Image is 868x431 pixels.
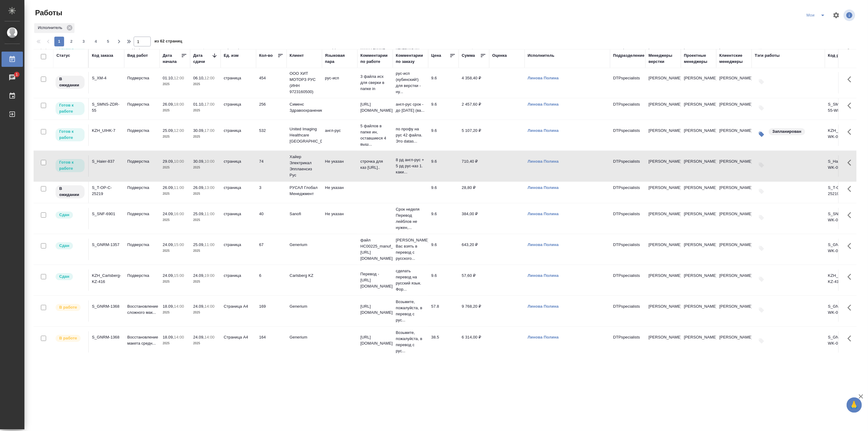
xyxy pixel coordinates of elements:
p: 2025 [193,310,218,316]
button: Здесь прячутся важные кнопки [844,182,859,196]
p: 29.09, [163,159,174,164]
span: Посмотреть информацию [844,9,856,21]
p: сделать перевод на русский язык. Фор... [396,268,425,292]
a: Линова Полина [528,273,559,278]
td: 40 [256,208,287,229]
div: Языковая пара [325,53,354,65]
td: [PERSON_NAME] [716,300,752,322]
td: рус-исп [322,72,357,93]
p: 25.09, [193,212,204,216]
div: Комментарии по заказу [396,53,425,65]
p: Хайер Электрикал Эпплаенсиз Рус [290,154,319,178]
td: [PERSON_NAME] [716,239,752,260]
div: Исполнитель [34,23,74,33]
p: 2025 [193,134,218,140]
div: Проектные менеджеры [684,53,713,65]
p: Возьмите, пожалуйста, в перевод с рус... [396,299,425,323]
p: 11:00 [174,185,184,190]
div: Подразделение [613,53,645,59]
p: [URL][DOMAIN_NAME].. [360,101,390,114]
a: Линова Полина [528,159,559,164]
td: 57.8 [428,300,459,322]
p: 26.09, [163,185,174,190]
p: 14:00 [174,335,184,339]
td: 9.6 [428,208,459,229]
span: 3 [79,38,89,45]
p: 01.10, [163,76,174,80]
p: [PERSON_NAME] [649,211,678,217]
p: Готов к работе [59,102,81,114]
td: 6 [256,270,287,291]
div: Клиентские менеджеры [719,53,749,65]
div: Исполнитель назначен, приступать к работе пока рано [55,75,85,89]
button: Добавить тэги [755,211,768,224]
button: Добавить тэги [755,75,768,89]
p: 17:00 [204,102,215,107]
span: из 62 страниц [154,38,182,46]
p: 26.09, [193,185,204,190]
p: [PERSON_NAME] Вас взять в перевод с русского... [396,237,425,262]
p: 2025 [163,165,187,171]
div: Исполнитель может приступить к работе [55,158,85,173]
div: Исполнитель выполняет работу [55,303,85,312]
button: Здесь прячутся важные кнопки [844,331,859,346]
td: 4 358,40 ₽ [459,72,489,93]
td: 169 [256,300,287,322]
p: Подверстка [127,185,157,191]
p: 2025 [193,165,218,171]
td: [PERSON_NAME] [716,155,752,177]
p: Сименс Здравоохранение [290,101,319,114]
p: 12:00 [174,76,184,80]
a: Линова Полина [528,242,559,247]
p: Срок неделя Перевод лейблов не нужен,... [396,206,425,231]
span: 1 [12,71,21,78]
td: 710,40 ₽ [459,155,489,177]
span: 5 [103,38,113,45]
td: [PERSON_NAME] [716,331,752,353]
span: 2 [67,38,76,45]
td: S_SNF-6901-WK-014 [825,208,860,229]
p: 10:00 [174,159,184,164]
p: 8 рд англ-рус + 5 рд рус-каз 1. каки... [396,157,425,175]
td: DTPspecialists [610,125,646,146]
td: страница [221,239,256,260]
p: 2025 [163,279,187,285]
p: 2025 [193,217,218,223]
p: 2025 [163,217,187,223]
button: 3 [79,37,89,46]
div: Дата начала [163,53,181,65]
td: [PERSON_NAME] [681,270,716,291]
p: 2025 [193,248,218,254]
td: 9.6 [428,182,459,203]
td: 9.6 [428,125,459,146]
td: 6 314,00 ₽ [459,331,489,353]
td: S_GNRM-1368-WK-018 [825,331,860,353]
p: 2025 [163,340,187,346]
td: 57,60 ₽ [459,270,489,291]
p: 2025 [193,279,218,285]
p: РУСАЛ Глобал Менеджмент [290,185,319,197]
p: United Imaging Healthcare [GEOGRAPHIC_DATA] [290,126,319,144]
p: Сдан [59,273,69,280]
button: 2 [67,37,76,46]
div: Исполнитель [528,53,555,59]
td: Не указан [322,208,357,229]
p: 12:00 [204,76,215,80]
p: 2025 [163,248,187,254]
div: Ед. изм [224,53,239,59]
td: страница [221,125,256,146]
td: [PERSON_NAME] [681,208,716,229]
td: 532 [256,125,287,146]
div: S_GNRM-1368 [92,303,121,310]
p: 18.09, [163,304,174,309]
p: по профу на рус 42 файла. Это datas... [396,126,425,144]
p: англ-рус срок - до [DATE] (ва... [396,101,425,114]
td: 3 [256,182,287,203]
p: Подверстка [127,211,157,217]
button: Здесь прячутся важные кнопки [844,155,859,170]
div: Менеджер проверил работу исполнителя, передает ее на следующий этап [55,211,85,219]
p: [PERSON_NAME] [649,75,678,81]
p: 2025 [193,340,218,346]
p: [URL][DOMAIN_NAME].. [360,334,390,346]
p: Подверстка [127,273,157,279]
